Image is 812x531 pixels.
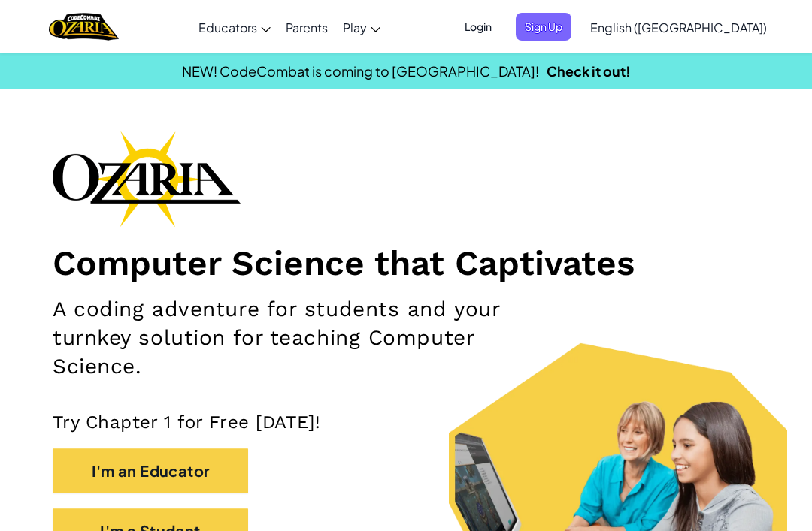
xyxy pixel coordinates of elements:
[590,20,767,35] span: English ([GEOGRAPHIC_DATA])
[191,7,278,47] a: Educators
[343,20,367,35] span: Play
[516,13,571,41] button: Sign Up
[53,411,759,433] p: Try Chapter 1 for Free [DATE]!
[53,448,248,493] button: I'm an Educator
[49,11,119,42] img: Home
[278,7,335,47] a: Parents
[53,295,526,381] h2: A coding adventure for students and your turnkey solution for teaching Computer Science.
[456,13,501,41] button: Login
[583,7,774,47] a: English ([GEOGRAPHIC_DATA])
[49,11,119,42] a: Ozaria by CodeCombat logo
[53,242,759,284] h1: Computer Science that Captivates
[53,131,241,227] img: Ozaria branding logo
[547,62,631,80] a: Check it out!
[198,20,257,35] span: Educators
[335,7,388,47] a: Play
[182,62,539,80] span: NEW! CodeCombat is coming to [GEOGRAPHIC_DATA]!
